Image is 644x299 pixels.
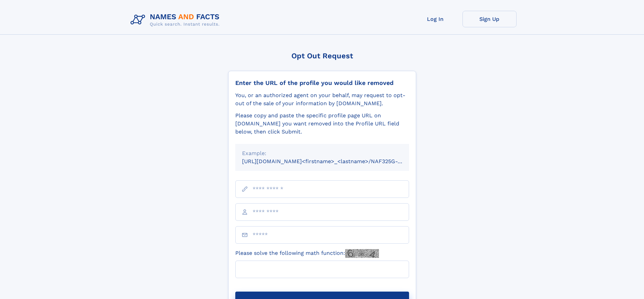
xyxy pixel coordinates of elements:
[128,11,225,29] img: Logo Names and Facts
[228,52,416,60] div: Opt Out Request
[235,112,409,136] div: Please copy and paste the specific profile page URL on [DOMAIN_NAME] you want removed into the Pr...
[235,91,409,108] div: You, or an authorized agent on your behalf, may request to opt-out of the sale of your informatio...
[462,11,517,27] a: Sign Up
[408,11,462,27] a: Log In
[235,79,409,87] div: Enter the URL of the profile you would like removed
[235,249,379,258] label: Please solve the following math function:
[242,158,422,165] small: [URL][DOMAIN_NAME]<firstname>_<lastname>/NAF325G-xxxxxxxx
[242,149,402,157] div: Example:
